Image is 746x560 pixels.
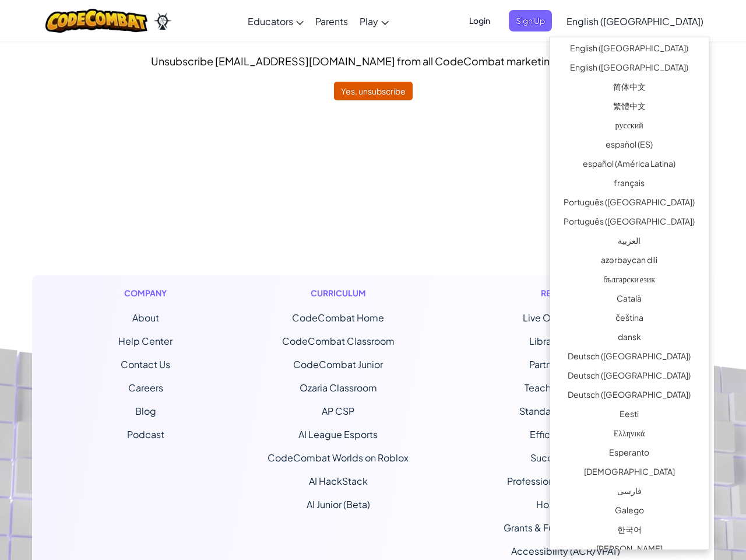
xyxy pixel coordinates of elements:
span: Contact Us [121,358,170,370]
a: русский [550,117,709,136]
a: AI League Esports [298,428,378,440]
a: Galego [550,502,709,521]
a: 繁體中文 [550,98,709,117]
a: Hour of Code [536,498,596,510]
a: čeština [550,310,709,329]
a: Educators [242,5,309,37]
a: فارسی [550,483,709,502]
a: azərbaycan dili [550,252,709,271]
a: Deutsch ([GEOGRAPHIC_DATA]) [550,348,709,367]
a: Success Stories [530,452,601,464]
a: CodeCombat Worlds on Roblox [268,452,409,464]
a: Parents [309,5,354,37]
a: Efficacy Studies [530,428,602,440]
a: Português ([GEOGRAPHIC_DATA]) [550,213,709,233]
a: Esperanto [550,444,709,464]
a: español (ES) [550,136,709,156]
img: CodeCombat logo [45,9,147,33]
a: [PERSON_NAME] [550,541,709,560]
a: Teaching Solutions [525,381,607,394]
a: CodeCombat Classroom [282,335,395,347]
a: العربية [550,233,709,252]
a: AI HackStack [309,475,368,487]
a: Play [354,5,395,37]
a: CodeCombat Junior [293,358,383,370]
a: español (América Latina) [550,156,709,175]
a: français [550,175,709,194]
h1: Curriculum [268,287,409,299]
a: Help Center [118,335,173,347]
a: Library Solutions [529,335,602,347]
a: English ([GEOGRAPHIC_DATA]) [561,5,709,37]
a: Professional Development [507,475,624,487]
a: Ozaria Classroom [300,381,377,394]
a: AP CSP [322,405,354,417]
span: Educators [248,15,293,27]
h1: Company [118,287,173,299]
h1: Resources [504,287,628,299]
a: 한국어 [550,521,709,541]
a: Ελληνικά [550,425,709,444]
a: Careers [128,381,163,394]
span: English ([GEOGRAPHIC_DATA]) [566,15,703,27]
a: Standards Alignment [519,405,612,417]
a: [DEMOGRAPHIC_DATA] [550,464,709,483]
a: AI Junior (Beta) [307,498,370,510]
a: Deutsch ([GEOGRAPHIC_DATA]) [550,367,709,387]
a: Blog [135,405,156,417]
span: Play [360,15,378,27]
span: Unsubscribe [EMAIL_ADDRESS][DOMAIN_NAME] from all CodeCombat marketing emails? [151,54,595,68]
a: български език [550,271,709,290]
a: Accessibility (ACR/VPAT) [511,545,620,557]
a: Grants & Funding Resources [504,521,628,534]
a: Partner Solutions [529,358,603,370]
a: Deutsch ([GEOGRAPHIC_DATA]) [550,387,709,406]
a: Live Online Classes [523,311,608,324]
a: Português ([GEOGRAPHIC_DATA]) [550,194,709,213]
a: Català [550,290,709,310]
button: Sign Up [509,10,552,32]
a: Podcast [127,428,164,440]
a: dansk [550,329,709,348]
a: 简体中文 [550,79,709,98]
a: Eesti [550,406,709,425]
a: About [132,311,159,324]
img: Ozaria [153,12,172,30]
a: English ([GEOGRAPHIC_DATA]) [550,60,709,79]
a: English ([GEOGRAPHIC_DATA]) [550,40,709,60]
button: Yes, unsubscribe [334,82,413,100]
button: Login [462,10,497,32]
span: CodeCombat Home [292,311,384,324]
